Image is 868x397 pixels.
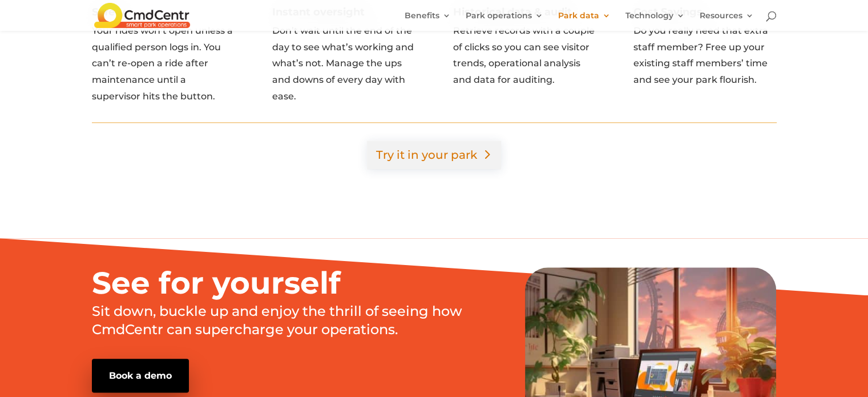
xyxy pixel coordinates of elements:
[558,11,611,31] a: Park data
[92,25,233,102] span: Your rides won’t open unless a qualified person logs in. You can’t re-open a ride after maintenan...
[466,11,543,31] a: Park operations
[92,267,488,303] h2: See for yourself
[94,3,190,27] img: CmdCentr
[700,11,754,31] a: Resources
[92,359,189,392] a: Book a demo
[405,11,451,31] a: Benefits
[272,25,414,102] span: Don’t wait until the end of the day to see what’s working and what’s not. Manage the ups and down...
[92,303,462,338] span: Sit down, buckle up and enjoy the thrill of seeing how CmdCentr can supercharge your operations.
[367,141,501,169] a: Try it in your park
